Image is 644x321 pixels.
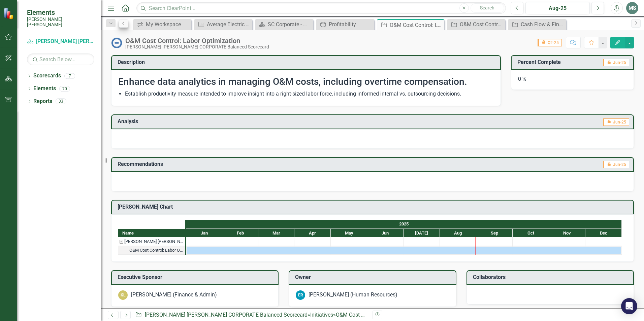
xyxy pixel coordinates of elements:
[118,161,439,167] h3: Recommendations
[129,246,183,255] div: O&M Cost Control: Labor Optimization
[118,274,275,280] h3: Executive Sponsor
[27,16,94,28] small: [PERSON_NAME] [PERSON_NAME]
[111,37,122,48] img: No Information
[118,237,185,246] div: Task: Santee Cooper CORPORATE Balanced Scorecard Start date: 2025-01-01 End date: 2025-01-02
[3,7,15,19] img: ClearPoint Strategy
[33,85,56,93] a: Elements
[510,20,565,29] a: Cash Flow & Financial Stability
[295,274,452,280] h3: Owner
[118,118,339,124] h3: Analysis
[404,229,440,238] div: Jul
[549,229,585,238] div: Nov
[196,20,251,29] a: Average Electric Residential Monthly Bill (Related to affordability)
[329,20,373,29] div: Profitability
[318,20,373,29] a: Profitability
[118,290,128,300] div: KL
[294,229,331,238] div: Apr
[480,5,494,10] span: Search
[268,20,312,29] div: SC Corporate - Welcome to ClearPoint
[621,298,637,314] div: Open Intercom Messenger
[118,237,185,246] div: Santee Cooper CORPORATE Balanced Scorecard
[207,20,251,29] div: Average Electric Residential Monthly Bill (Related to affordability)
[33,98,52,105] a: Reports
[186,229,222,238] div: Jan
[521,20,565,29] div: Cash Flow & Financial Stability
[473,274,630,280] h3: Collaborators
[135,20,190,29] a: My Workspace
[257,20,312,29] a: SC Corporate - Welcome to ClearPoint
[603,59,629,66] span: Jun-25
[449,20,504,29] a: O&M Cost Control: Leveraging Capital Investments
[367,229,404,238] div: Jun
[64,73,75,79] div: 7
[476,229,513,238] div: Sep
[118,246,185,255] div: Task: Start date: 2025-01-01 End date: 2025-12-31
[59,86,70,92] div: 70
[336,312,427,318] div: O&M Cost Control: Labor Optimization
[585,229,622,238] div: Dec
[517,59,587,65] h3: Percent Complete
[296,290,305,300] div: ER
[513,229,549,238] div: Oct
[603,161,629,168] span: Jun-25
[118,59,497,65] h3: Description
[309,291,397,299] div: [PERSON_NAME] (Human Resources)
[440,229,476,238] div: Aug
[525,2,590,14] button: Aug-25
[460,20,504,29] div: O&M Cost Control: Leveraging Capital Investments
[390,21,443,29] div: O&M Cost Control: Labor Optimization
[222,229,258,238] div: Feb
[125,90,494,98] li: Establish productivity measure intended to improve insight into a right-sized labor force, includ...
[471,3,504,13] button: Search
[131,291,217,299] div: [PERSON_NAME] (Finance & Admin)
[626,2,638,14] button: MS
[186,220,622,228] div: 2025
[27,53,94,65] input: Search Below...
[27,8,94,16] span: Elements
[258,229,294,238] div: Mar
[125,37,269,44] div: O&M Cost Control: Labor Optimization
[511,70,634,90] div: 0 %
[538,39,562,46] span: Q2-25
[187,247,621,254] div: Task: Start date: 2025-01-01 End date: 2025-12-31
[125,44,269,49] div: [PERSON_NAME] [PERSON_NAME] CORPORATE Balanced Scorecard
[33,72,61,80] a: Scorecards
[331,229,367,238] div: May
[145,312,308,318] a: [PERSON_NAME] [PERSON_NAME] CORPORATE Balanced Scorecard
[136,2,506,14] input: Search ClearPoint...
[118,229,185,237] div: Name
[118,204,630,210] h3: [PERSON_NAME] Chart
[27,38,94,45] a: [PERSON_NAME] [PERSON_NAME] CORPORATE Balanced Scorecard
[528,4,587,12] div: Aug-25
[603,118,629,126] span: Jun-25
[124,237,183,246] div: [PERSON_NAME] [PERSON_NAME] CORPORATE Balanced Scorecard
[118,246,185,255] div: O&M Cost Control: Labor Optimization
[146,20,190,29] div: My Workspace
[310,312,333,318] a: Initiatives
[135,311,367,319] div: » »
[56,99,66,104] div: 33
[118,77,494,87] h2: Enhance data analytics in managing O&M costs, including overtime compensation.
